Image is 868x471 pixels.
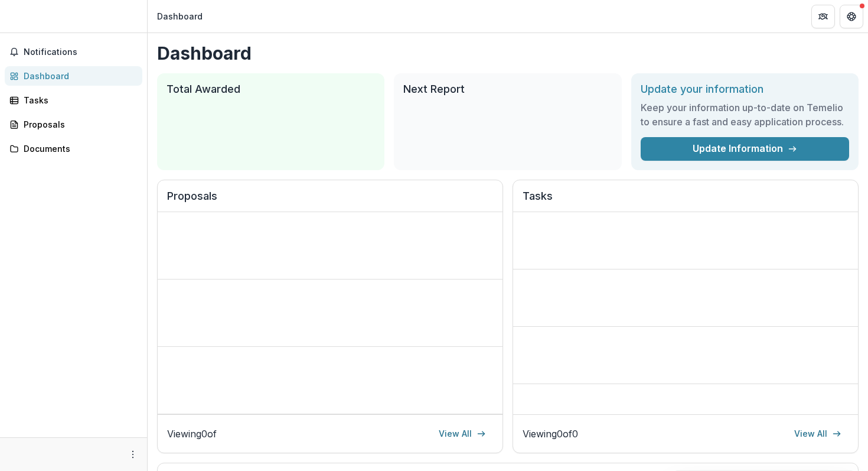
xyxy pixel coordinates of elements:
[126,447,140,462] button: More
[5,66,142,86] a: Dashboard
[24,118,133,131] div: Proposals
[432,424,493,443] a: View All
[24,70,133,82] div: Dashboard
[5,90,142,110] a: Tasks
[157,10,203,22] div: Dashboard
[5,115,142,134] a: Proposals
[167,83,375,96] h2: Total Awarded
[523,190,849,212] h2: Tasks
[152,8,207,25] nav: breadcrumb
[167,427,217,441] p: Viewing 0 of
[523,427,578,441] p: Viewing 0 of 0
[811,5,835,28] button: Partners
[787,424,849,443] a: View All
[5,43,142,61] button: Notifications
[157,43,859,64] h1: Dashboard
[24,142,133,155] div: Documents
[403,83,612,96] h2: Next Report
[641,137,849,161] a: Update Information
[641,83,849,96] h2: Update your information
[167,190,493,212] h2: Proposals
[24,47,138,57] span: Notifications
[5,139,142,158] a: Documents
[24,94,133,106] div: Tasks
[840,5,863,28] button: Get Help
[641,100,849,129] h3: Keep your information up-to-date on Temelio to ensure a fast and easy application process.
